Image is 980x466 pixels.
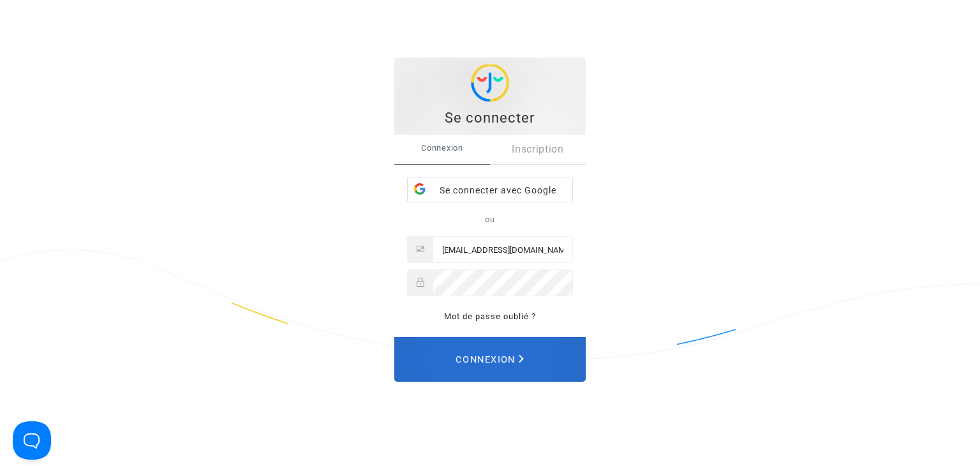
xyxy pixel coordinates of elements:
a: Inscription [490,135,586,164]
div: Se connecter avec Google [408,177,572,203]
span: Connexion [456,345,524,373]
a: Mot de passe oublié ? [444,312,536,321]
input: Password [433,270,572,296]
div: Se connecter [401,109,579,128]
input: Email [433,237,572,262]
button: Connexion [394,337,586,382]
span: Connexion [394,135,490,162]
span: ou [485,214,495,224]
iframe: Help Scout Beacon - Open [13,421,51,460]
